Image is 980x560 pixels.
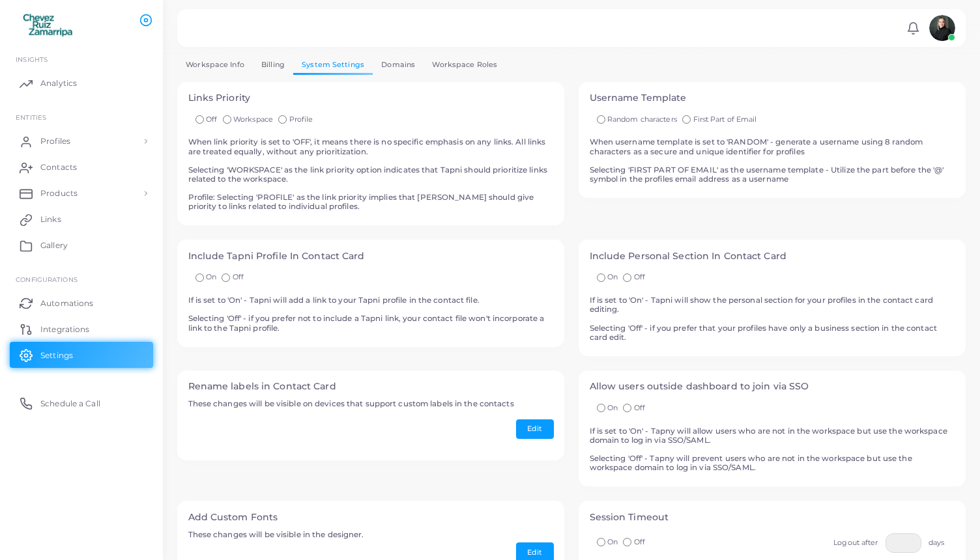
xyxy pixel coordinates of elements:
[10,70,153,96] a: Analytics
[10,128,153,154] a: Profiles
[607,115,677,124] span: Random characters
[289,115,313,124] span: Profile
[206,115,217,124] span: Off
[10,316,153,342] a: Integrations
[634,272,645,281] span: Off
[590,381,955,392] h4: Allow users outside dashboard to join via SSO
[233,272,244,281] span: Off
[188,251,554,262] h4: Include Tapni Profile In Contact Card
[253,55,293,74] a: Billing
[590,251,955,262] h4: Include Personal Section In Contact Card
[590,427,955,473] h5: If is set to 'On' - Tapny will allow users who are not in the workspace but use the workspace dom...
[40,350,73,361] span: Settings
[40,161,77,173] span: Contacts
[293,55,373,74] a: System Settings
[40,324,89,335] span: Integrations
[607,403,618,412] span: On
[925,15,958,41] a: avatar
[188,512,554,523] h4: Add Custom Fonts
[424,55,506,74] a: Workspace Roles
[634,403,645,412] span: Off
[40,135,70,147] span: Profiles
[10,206,153,232] a: Links
[40,188,78,199] span: Products
[10,154,153,180] a: Contacts
[10,342,153,368] a: Settings
[188,137,554,211] h5: When link priority is set to 'OFF', it means there is no specific emphasis on any links. All link...
[590,92,955,104] h4: Username Template
[833,538,878,548] label: Logout after
[40,240,68,251] span: Gallery
[693,115,757,124] span: First Part of Email
[40,214,61,225] span: Links
[634,537,645,546] span: Off
[10,390,153,416] a: Schedule a Call
[607,537,618,546] span: On
[10,290,153,316] a: Automations
[188,92,554,104] h4: Links Priority
[188,296,554,332] h5: If is set to 'On' - Tapni will add a link to your Tapni profile in the contact file. Selecting 'O...
[10,180,153,206] a: Products
[188,530,554,539] h5: These changes will be visible in the designer.
[40,398,100,410] span: Schedule a Call
[516,419,554,439] button: Edit
[12,12,84,36] img: logo
[16,275,78,283] span: Configurations
[16,113,46,121] span: ENTITIES
[590,512,955,523] h4: Session Timeout
[188,399,554,408] h5: These changes will be visible on devices that support custom labels in the contacts
[16,55,48,63] span: INSIGHTS
[10,232,153,259] a: Gallery
[40,77,77,89] span: Analytics
[177,55,253,74] a: Workspace Info
[590,296,955,342] h5: If is set to 'On' - Tapni will show the personal section for your profiles in the contact card ed...
[373,55,424,74] a: Domains
[206,272,216,281] span: On
[233,115,273,124] span: Workspace
[607,272,618,281] span: On
[929,15,955,41] img: avatar
[188,381,554,392] h4: Rename labels in Contact Card
[929,538,944,548] label: days
[40,298,93,309] span: Automations
[590,137,955,184] h5: When username template is set to 'RANDOM' - generate a username using 8 random characters as a se...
